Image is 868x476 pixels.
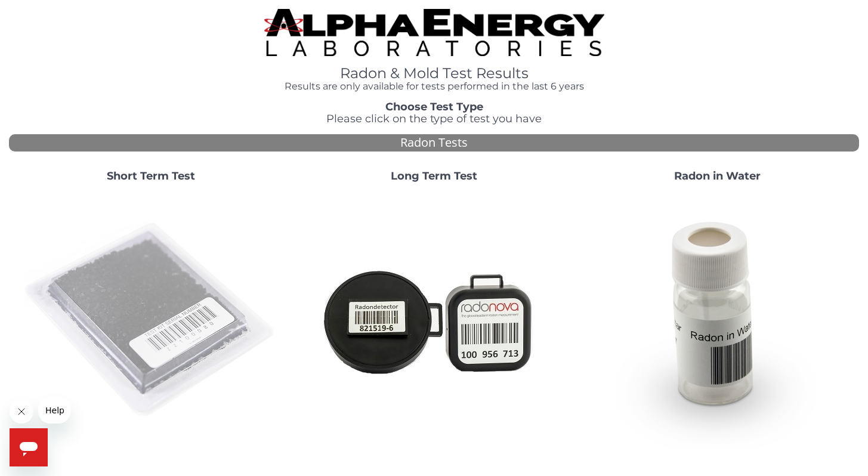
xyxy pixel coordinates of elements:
strong: Choose Test Type [385,100,483,113]
div: Radon Tests [9,134,859,152]
img: ShortTerm.jpg [23,192,279,449]
strong: Short Term Test [107,169,195,183]
img: RadoninWater.jpg [589,192,846,449]
h1: Radon & Mold Test Results [264,66,604,81]
iframe: Message from company [38,397,70,424]
span: Please click on the type of test you have [326,112,542,125]
strong: Long Term Test [391,169,477,183]
h4: Results are only available for tests performed in the last 6 years [264,81,604,92]
strong: Radon in Water [674,169,761,183]
img: TightCrop.jpg [264,9,604,56]
iframe: Close message [10,400,33,424]
img: Radtrak2vsRadtrak3.jpg [306,192,563,449]
iframe: Button to launch messaging window [10,428,48,466]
